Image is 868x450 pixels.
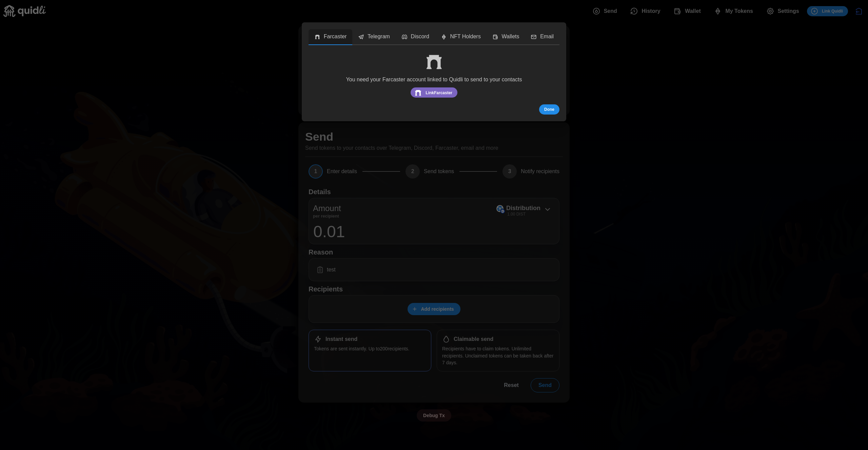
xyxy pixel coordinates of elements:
[540,33,554,41] p: Email
[502,33,519,41] p: Wallets
[539,104,559,115] button: Done
[450,33,481,41] p: NFT Holders
[426,88,452,97] span: Link Farcaster
[324,33,347,41] p: Farcaster
[411,33,429,41] p: Discord
[544,105,554,114] span: Done
[411,87,457,98] button: Link Farcaster account
[368,33,390,41] p: Telegram
[346,76,522,84] p: You need your Farcaster account linked to Quidli to send to your contacts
